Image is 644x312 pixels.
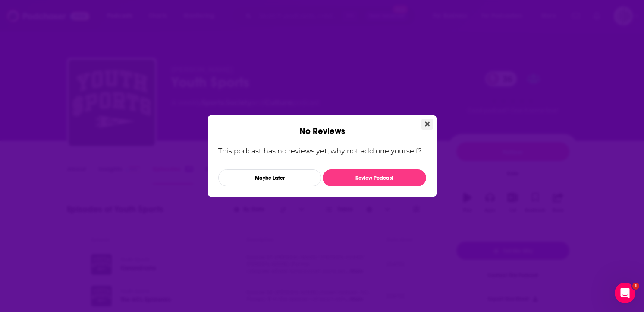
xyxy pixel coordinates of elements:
p: This podcast has no reviews yet, why not add one yourself? [218,147,426,155]
button: Close [421,119,433,130]
iframe: Intercom live chat [615,283,635,303]
button: Maybe Later [218,169,321,186]
div: No Reviews [208,115,437,137]
span: 1 [632,283,639,290]
button: Review Podcast [323,169,426,186]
